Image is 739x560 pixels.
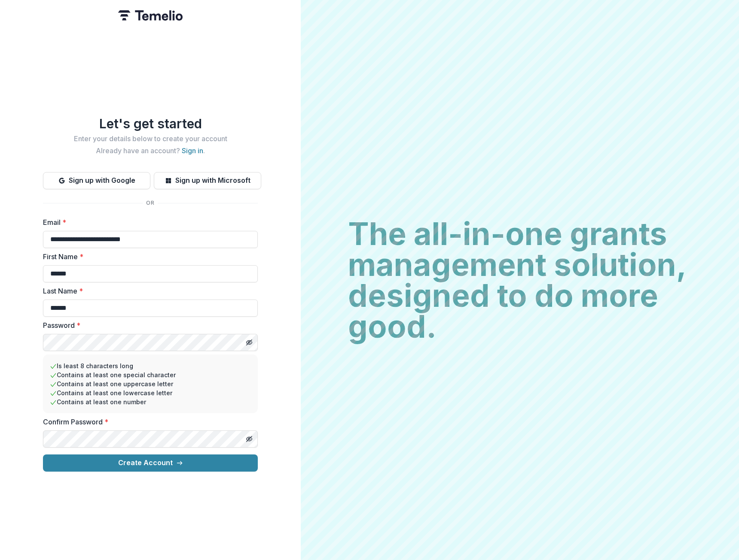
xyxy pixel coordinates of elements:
[154,172,261,189] button: Sign up with Microsoft
[118,10,183,21] img: Temelio
[50,397,251,406] li: Contains at least one number
[43,454,258,472] button: Create Account
[43,217,253,227] label: Email
[43,135,258,143] h2: Enter your details below to create your account
[43,417,253,427] label: Confirm Password
[50,379,251,388] li: Contains at least one uppercase letter
[43,172,150,189] button: Sign up with Google
[50,388,251,397] li: Contains at least one lowercase letter
[182,146,203,155] a: Sign in
[242,432,256,446] button: Toggle password visibility
[43,320,253,330] label: Password
[43,286,253,296] label: Last Name
[43,147,258,155] h2: Already have an account? .
[43,116,258,131] h1: Let's get started
[43,251,253,262] label: First Name
[50,370,251,379] li: Contains at least one special character
[50,361,251,370] li: Is least 8 characters long
[242,336,256,349] button: Toggle password visibility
